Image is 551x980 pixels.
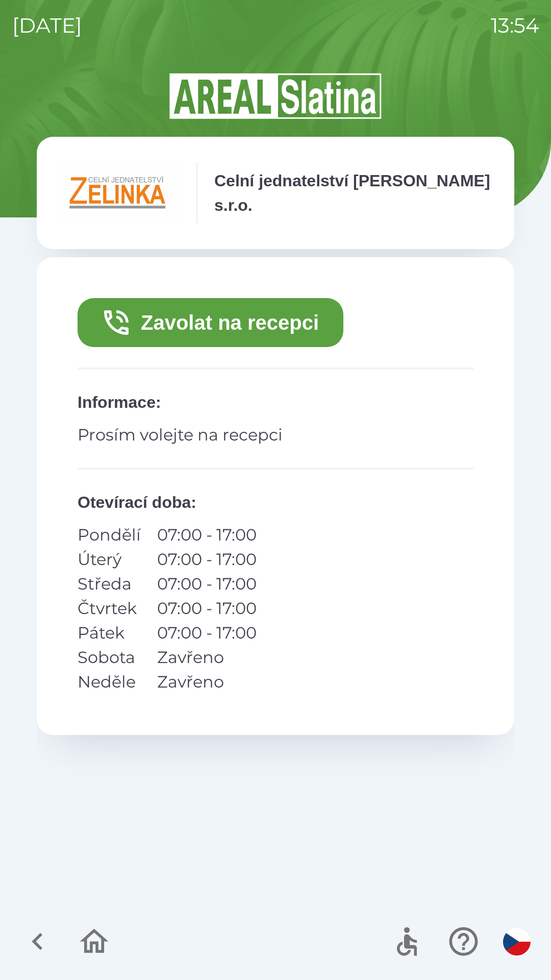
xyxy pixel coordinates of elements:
img: Logo [37,71,514,120]
img: cs flag [503,928,531,955]
p: Úterý [78,547,141,572]
p: Zavřeno [157,670,257,694]
p: Pondělí [78,523,141,547]
p: 13:54 [491,10,539,41]
p: 07:00 - 17:00 [157,596,257,621]
p: Prosím volejte na recepci [78,423,473,447]
p: Sobota [78,645,141,670]
p: 07:00 - 17:00 [157,547,257,572]
p: Celní jednatelství [PERSON_NAME] s.r.o. [214,168,494,217]
p: Středa [78,572,141,596]
img: e791fe39-6e5c-4488-8406-01cea90b779d.png [57,162,180,224]
p: 07:00 - 17:00 [157,621,257,645]
p: Čtvrtek [78,596,141,621]
p: Neděle [78,670,141,694]
p: Otevírací doba : [78,490,473,514]
p: Zavřeno [157,645,257,670]
button: Zavolat na recepci [78,298,343,347]
p: 07:00 - 17:00 [157,572,257,596]
p: [DATE] [12,10,82,41]
p: Informace : [78,390,473,414]
p: Pátek [78,621,141,645]
p: 07:00 - 17:00 [157,523,257,547]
